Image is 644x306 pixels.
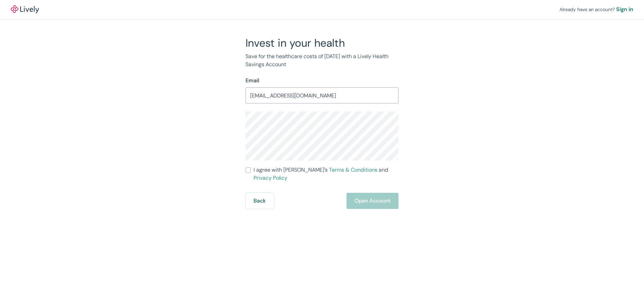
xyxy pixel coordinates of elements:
a: Privacy Policy [254,174,287,181]
a: Sign in [616,5,633,13]
button: Back [246,193,274,209]
span: I agree with [PERSON_NAME]’s and [254,166,398,182]
h2: Invest in your health [246,36,398,50]
div: Already have an account? [559,5,633,13]
img: Lively [11,5,39,13]
a: Terms & Conditions [329,166,377,173]
label: Email [246,77,259,85]
a: LivelyLively [11,5,39,13]
p: Save for the healthcare costs of [DATE] with a Lively Health Savings Account [246,52,398,69]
